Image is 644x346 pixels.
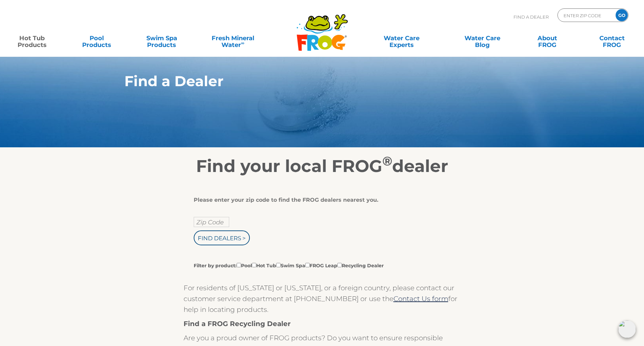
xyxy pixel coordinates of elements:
[237,263,241,267] input: Filter by product:PoolHot TubSwim SpaFROG LeapRecycling Dealer
[194,197,446,203] div: Please enter your zip code to find the FROG dealers nearest you.
[382,153,392,169] sup: ®
[124,73,488,89] h1: Find a Dealer
[305,263,310,267] input: Filter by product:PoolHot TubSwim SpaFROG LeapRecycling Dealer
[137,31,187,45] a: Swim SpaProducts
[194,230,250,245] input: Find Dealers >
[457,31,507,45] a: Water CareBlog
[337,263,342,267] input: Filter by product:PoolHot TubSwim SpaFROG LeapRecycling Dealer
[618,320,636,338] img: openIcon
[563,10,609,20] input: Zip Code Form
[114,156,530,176] h2: Find your local FROG dealer
[361,31,443,45] a: Water CareExperts
[587,31,637,45] a: ContactFROG
[72,31,122,45] a: PoolProducts
[184,320,291,328] strong: Find a FROG Recycling Dealer
[252,263,256,267] input: Filter by product:PoolHot TubSwim SpaFROG LeapRecycling Dealer
[522,31,572,45] a: AboutFROG
[184,282,461,315] p: For residents of [US_STATE] or [US_STATE], or a foreign country, please contact our customer serv...
[393,295,448,303] a: Contact Us form
[616,9,628,21] input: GO
[241,40,244,46] sup: ∞
[276,263,281,267] input: Filter by product:PoolHot TubSwim SpaFROG LeapRecycling Dealer
[514,8,549,25] p: Find A Dealer
[201,31,264,45] a: Fresh MineralWater∞
[7,31,57,45] a: Hot TubProducts
[194,262,384,269] label: Filter by product: Pool Hot Tub Swim Spa FROG Leap Recycling Dealer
